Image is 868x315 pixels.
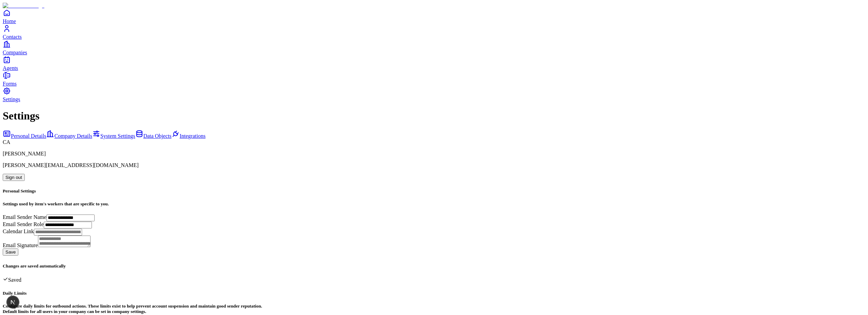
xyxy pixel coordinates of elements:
[3,248,18,256] button: Save
[3,139,865,145] div: CA
[3,242,38,248] label: Email Signature
[3,34,22,40] span: Contacts
[3,87,865,102] a: Settings
[172,133,205,139] a: Integrations
[3,110,865,122] h1: Settings
[3,56,865,71] a: Agents
[92,133,135,139] a: System Settings
[3,18,16,24] span: Home
[3,291,865,296] h5: Daily Limits
[3,81,17,87] span: Forms
[100,133,135,139] span: System Settings
[3,96,20,102] span: Settings
[3,174,25,181] button: Sign out
[3,151,865,157] p: [PERSON_NAME]
[3,303,865,314] h5: Configure daily limits for outbound actions. These limits exist to help prevent account suspensio...
[3,133,46,139] a: Personal Details
[3,162,865,168] p: [PERSON_NAME][EMAIL_ADDRESS][DOMAIN_NAME]
[3,50,27,55] span: Companies
[3,263,865,269] h5: Changes are saved automatically
[3,9,865,24] a: Home
[3,228,34,234] label: Calendar Link
[3,214,46,220] label: Email Sender Name
[3,65,18,71] span: Agents
[3,221,44,227] label: Email Sender Role
[3,71,865,87] a: Forms
[11,133,46,139] span: Personal Details
[3,3,44,9] img: Item Brain Logo
[3,201,865,207] h5: Settings used by item's workers that are specific to you.
[180,133,205,139] span: Integrations
[143,133,172,139] span: Data Objects
[3,276,865,283] div: Saved
[46,133,92,139] a: Company Details
[54,133,92,139] span: Company Details
[3,40,865,55] a: Companies
[3,188,865,194] h5: Personal Settings
[3,24,865,40] a: Contacts
[135,133,172,139] a: Data Objects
